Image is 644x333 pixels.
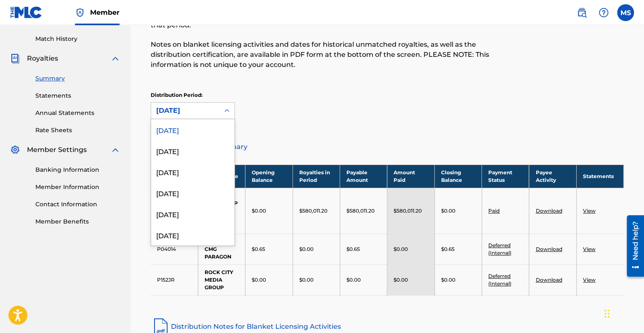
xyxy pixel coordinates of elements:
[602,293,644,333] iframe: Chat Widget
[346,276,361,284] p: $0.00
[394,245,408,253] p: $0.00
[488,242,511,256] a: Deferred (Internal)
[488,273,511,287] a: Deferred (Internal)
[151,264,198,295] td: P152JR
[27,53,58,64] span: Royalties
[151,119,234,140] div: [DATE]
[346,245,360,253] p: $0.65
[198,264,245,295] td: ROCK CITY MEDIA GROUP
[299,276,314,284] p: $0.00
[198,234,245,264] td: CAPITOL CMG PARAGON
[151,224,234,245] div: [DATE]
[394,207,422,215] p: $580,011.20
[35,109,120,117] a: Annual Statements
[151,140,234,161] div: [DATE]
[535,277,562,283] a: Download
[441,245,455,253] p: $0.65
[35,91,120,100] a: Statements
[90,8,120,17] span: Member
[482,165,529,188] th: Payment Status
[35,183,120,192] a: Member Information
[151,161,234,182] div: [DATE]
[151,234,198,264] td: P04014
[595,4,612,21] div: Help
[529,165,576,188] th: Payee Activity
[488,208,500,214] a: Paid
[110,53,120,64] img: expand
[151,40,515,70] p: Notes on blanket licensing activities and dates for historical unmatched royalties, as well as th...
[35,126,120,135] a: Rate Sheets
[434,165,482,188] th: Closing Balance
[151,182,234,203] div: [DATE]
[35,165,120,174] a: Banking Information
[441,276,455,284] p: $0.00
[583,277,596,283] a: View
[35,217,120,226] a: Member Benefits
[441,207,455,215] p: $0.00
[10,53,20,64] img: Royalties
[35,74,120,83] a: Summary
[252,276,266,284] p: $0.00
[151,91,235,99] p: Distribution Period:
[535,246,562,252] a: Download
[293,165,340,188] th: Royalties in Period
[10,6,43,19] img: MLC Logo
[151,137,624,157] a: Distribution Summary
[252,207,266,215] p: $0.00
[599,8,609,18] img: help
[620,212,644,280] iframe: Resource Center
[75,8,85,18] img: Top Rightsholder
[340,165,387,188] th: Payable Amount
[27,145,87,155] span: Member Settings
[583,246,596,252] a: View
[576,165,623,188] th: Statements
[10,145,20,155] img: Member Settings
[35,200,120,209] a: Contact Information
[387,165,434,188] th: Amount Paid
[583,208,596,214] a: View
[245,165,293,188] th: Opening Balance
[604,301,609,326] div: Drag
[535,208,562,214] a: Download
[299,245,314,253] p: $0.00
[394,276,408,284] p: $0.00
[252,245,265,253] p: $0.65
[573,4,590,21] a: Public Search
[346,207,375,215] p: $580,011.20
[35,35,120,43] a: Match History
[156,106,214,116] div: [DATE]
[299,207,327,215] p: $580,011.20
[151,203,234,224] div: [DATE]
[110,145,120,155] img: expand
[617,4,634,21] div: User Menu
[577,8,587,18] img: search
